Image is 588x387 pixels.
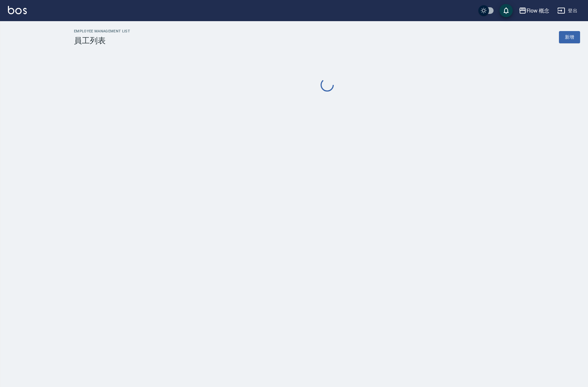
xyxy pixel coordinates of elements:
[74,36,130,45] h3: 員工列表
[516,4,552,18] button: Flow 概念
[527,7,550,15] div: Flow 概念
[559,31,580,43] a: 新增
[500,4,513,17] button: save
[555,5,580,17] button: 登出
[74,29,130,33] h2: Employee Management List
[8,6,27,14] img: Logo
